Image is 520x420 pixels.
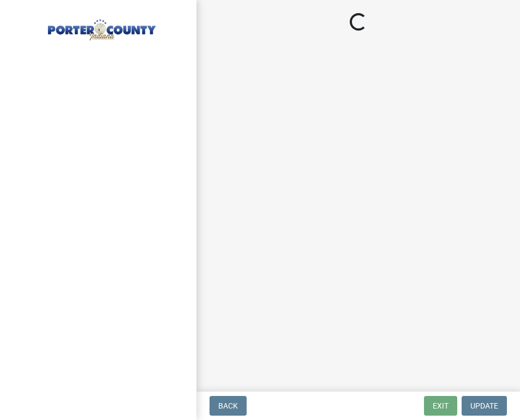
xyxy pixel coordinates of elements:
button: Back [210,396,247,416]
button: Update [462,396,507,416]
button: Exit [424,396,457,416]
img: Porter County, Indiana [22,11,179,42]
span: Back [218,401,238,410]
span: Update [470,401,498,410]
